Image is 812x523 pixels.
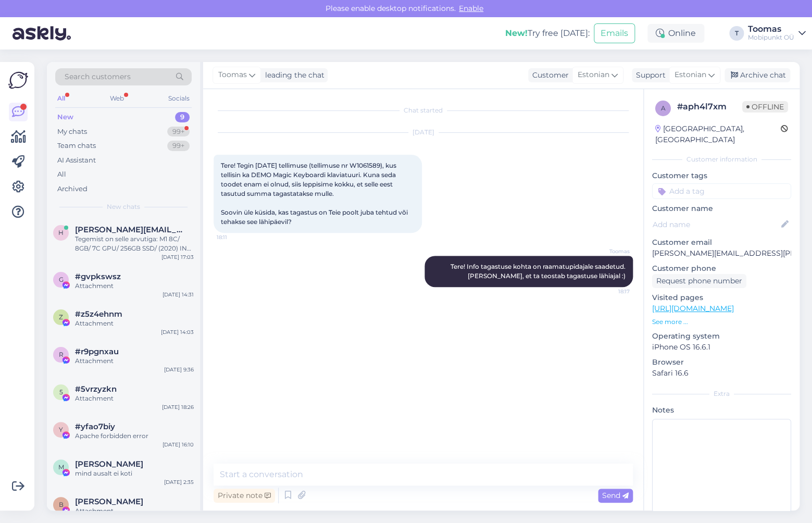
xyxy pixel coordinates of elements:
[167,127,190,137] div: 99+
[661,104,666,112] span: a
[528,70,569,81] div: Customer
[75,431,194,441] div: Apache forbidden error
[166,92,192,105] div: Socials
[59,276,64,283] span: g
[652,203,791,214] p: Customer name
[652,170,791,181] p: Customer tags
[652,274,746,288] div: Request phone number
[161,253,194,261] div: [DATE] 17:03
[221,161,409,226] span: Tere! Tegin [DATE] tellimuse (tellimuse nr W1061589), kus tellisin ka DEMO Magic Keyboardi klavia...
[652,342,791,353] p: iPhone OS 16.6.1
[57,184,88,194] div: Archived
[58,463,64,471] span: M
[75,234,194,253] div: Tegemist on selle arvutiga: M1 8C/ 8GB/ 7C GPU/ 256GB SSD/ (2020) INT · Space Gray / Grade C
[75,384,117,394] span: #5vrzyzkn
[59,426,63,433] span: y
[594,23,635,43] button: Emails
[59,351,64,358] span: r
[724,68,790,82] div: Archive chat
[59,501,64,508] span: В
[58,229,64,236] span: h
[632,70,666,81] div: Support
[57,169,66,180] div: All
[75,459,143,469] span: Martin Laandu
[578,69,609,81] span: Estonian
[75,506,194,516] div: Attachment
[57,141,96,151] div: Team chats
[674,69,706,81] span: Estonian
[456,4,486,13] span: Enable
[748,25,806,42] a: ToomasMobipunkt OÜ
[652,405,791,416] p: Notes
[505,28,528,38] b: New!
[591,288,630,295] span: 18:17
[652,292,791,303] p: Visited pages
[652,263,791,274] p: Customer phone
[655,123,781,145] div: [GEOGRAPHIC_DATA], [GEOGRAPHIC_DATA]
[75,281,194,291] div: Attachment
[57,155,96,166] div: AI Assistant
[214,106,633,115] div: Chat started
[167,141,190,151] div: 99+
[161,328,194,336] div: [DATE] 14:03
[261,70,324,81] div: leading the chat
[652,368,791,379] p: Safari 16.6
[75,356,194,366] div: Attachment
[677,101,742,113] div: # aph4l7xm
[653,219,779,230] input: Add name
[65,71,131,82] span: Search customers
[652,357,791,368] p: Browser
[162,403,194,411] div: [DATE] 18:26
[108,92,126,105] div: Web
[8,70,28,90] img: Askly Logo
[742,101,788,113] span: Offline
[505,27,590,40] div: Try free [DATE]:
[652,183,791,199] input: Add a tag
[164,478,194,486] div: [DATE] 2:35
[75,272,121,281] span: #gvpkswsz
[75,319,194,328] div: Attachment
[214,489,275,503] div: Private note
[652,304,734,313] a: [URL][DOMAIN_NAME]
[218,69,247,81] span: Toomas
[107,202,140,211] span: New chats
[214,128,633,137] div: [DATE]
[75,347,119,356] span: #r9pgnxau
[59,313,63,321] span: z
[647,24,704,43] div: Online
[75,422,115,431] span: #yfao7biy
[75,225,183,234] span: hanna.seedur@gmail.com
[164,366,194,373] div: [DATE] 9:36
[652,248,791,259] p: [PERSON_NAME][EMAIL_ADDRESS][PERSON_NAME][DOMAIN_NAME]
[602,491,629,500] span: Send
[591,247,630,255] span: Toomas
[59,388,63,396] span: 5
[55,92,67,105] div: All
[652,389,791,399] div: Extra
[75,497,143,506] span: Вадим Св
[57,112,73,122] div: New
[652,237,791,248] p: Customer email
[652,331,791,342] p: Operating system
[652,155,791,164] div: Customer information
[57,127,87,137] div: My chats
[748,33,794,42] div: Mobipunkt OÜ
[217,233,256,241] span: 18:11
[163,441,194,449] div: [DATE] 16:10
[163,291,194,298] div: [DATE] 14:31
[451,263,627,280] span: Tere! Info tagastuse kohta on raamatupidajale saadetud. [PERSON_NAME], et ta teostab tagastuse lä...
[175,112,190,122] div: 9
[75,394,194,403] div: Attachment
[75,309,122,319] span: #z5z4ehnm
[652,317,791,327] p: See more ...
[748,25,794,33] div: Toomas
[729,26,744,41] div: T
[75,469,194,478] div: mind ausalt ei koti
